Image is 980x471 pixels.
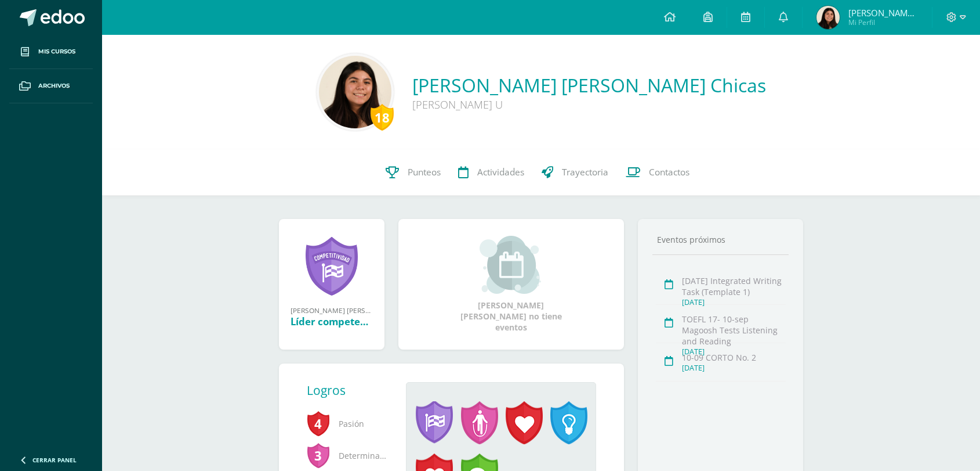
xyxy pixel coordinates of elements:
[477,166,524,178] span: Actividades
[319,56,391,128] img: fbfd4d55a9b792503054752a474132f5.png
[816,6,840,29] img: d66720014760d80f5c098767f9c1150e.png
[291,315,373,328] div: Líder competente
[38,47,75,56] span: Mis cursos
[649,166,689,178] span: Contactos
[291,305,373,315] div: [PERSON_NAME] [PERSON_NAME] obtuvo
[307,382,397,398] div: Logros
[848,17,918,27] span: Mi Perfil
[9,69,93,103] a: Archivos
[408,166,441,178] span: Punteos
[307,408,388,440] span: Pasión
[453,236,569,333] div: [PERSON_NAME] [PERSON_NAME] no tiene eventos
[307,442,330,469] span: 3
[38,81,70,91] span: Archivos
[449,149,533,196] a: Actividades
[682,275,786,297] div: [DATE] Integrated Writing Task (Template 1)
[412,73,766,98] a: [PERSON_NAME] [PERSON_NAME] Chicas
[371,104,394,131] div: 18
[9,35,93,69] a: Mis cursos
[682,297,786,307] div: [DATE]
[652,234,789,245] div: Eventos próximos
[682,314,786,347] div: TOEFL 17- 10-sep Magoosh Tests Listening and Reading
[533,149,617,196] a: Trayectoria
[562,166,608,178] span: Trayectoria
[412,98,760,112] div: [PERSON_NAME] U
[32,456,77,464] span: Cerrar panel
[682,352,786,363] div: 10-09 CORTO No. 2
[377,149,449,196] a: Punteos
[848,7,918,19] span: [PERSON_NAME] [PERSON_NAME]
[480,236,543,294] img: event_small.png
[307,410,330,437] span: 4
[682,363,786,373] div: [DATE]
[617,149,698,196] a: Contactos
